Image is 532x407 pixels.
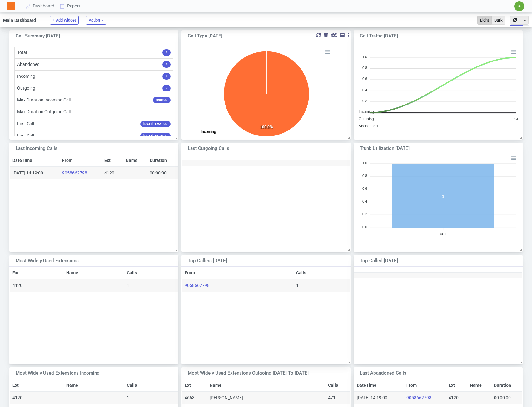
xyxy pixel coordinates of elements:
span: 0:00:00 [153,97,171,103]
div: Top Called [DATE] [360,257,501,264]
tspan: 0.0 [362,225,367,229]
tspan: 0.6 [362,77,367,81]
div: Call Summary [DATE] [16,32,157,40]
td: 4120 [446,391,467,404]
li: Outgoing [14,82,173,94]
a: 9058662798 [406,395,431,400]
tspan: 0.8 [362,66,367,70]
th: Ext [10,267,64,279]
span: Incoming [201,130,216,134]
li: Incoming [14,70,173,82]
th: Name [123,154,147,167]
tspan: 0.6 [362,186,367,190]
span: 1 [162,61,171,68]
li: Max Duration Outgoing Call [14,106,173,118]
th: From [404,379,446,391]
button: Action [86,16,106,25]
div: Menu [324,48,330,54]
td: 00:00:00 [491,391,522,404]
tspan: 0.2 [362,212,367,216]
tspan: 0.8 [362,174,367,177]
tspan: 001 [440,232,446,236]
span: Incoming [359,109,374,114]
th: Ext [10,379,64,391]
td: 00:00:00 [147,167,178,179]
td: 1 [124,391,178,404]
a: Dashboard [23,0,57,12]
tspan: 0.2 [362,99,367,103]
button: + Add Widget [50,16,79,25]
li: Last Call [14,130,173,142]
span: Outgoing [359,117,374,121]
div: Call Traffic [DATE] [360,32,501,40]
div: Most Widely Used Extensions Outgoing [DATE] to [DATE] [188,370,329,377]
tspan: 0.4 [362,88,367,92]
div: Call Type [DATE] [188,32,329,40]
td: 1 [124,279,178,292]
th: Duration [147,154,178,167]
div: Most Widely Used Extensions Incoming [16,370,157,377]
td: 1 [293,279,350,292]
th: From [182,267,293,279]
th: Calls [325,379,350,391]
div: Last Outgoing Calls [188,145,329,152]
th: Calls [124,379,178,391]
tspan: 1.0 [362,161,367,164]
tspan: 0.4 [362,199,367,203]
div: Menu [511,48,516,54]
a: Report [57,0,83,12]
span: ✷ [518,4,521,8]
td: [DATE] 14:19:00 [354,391,404,404]
span: Abandoned [359,124,378,128]
tspan: 12 [368,117,373,121]
td: 4120 [10,279,64,292]
th: Name [64,379,124,391]
th: Calls [124,267,178,279]
tspan: 1.0 [362,55,367,58]
span: 0 [162,85,171,91]
div: Last Incoming Calls [16,145,157,152]
th: Ext [182,379,207,391]
button: ✷ [514,1,525,12]
li: Abandoned [14,58,173,71]
li: Max Duration Incoming Call [14,94,173,106]
th: Calls [293,267,350,279]
th: Name [64,267,124,279]
tspan: 0.0 [362,110,367,114]
button: Light [477,16,492,25]
div: Menu [511,154,516,160]
th: Ext [102,154,123,167]
td: [DATE] 14:19:00 [10,167,59,179]
a: 9058662798 [185,283,210,288]
li: Total [14,47,173,59]
th: Name [207,379,325,391]
span: 0 [162,73,171,80]
td: 4663 [182,391,207,404]
th: Duration [491,379,522,391]
td: 4120 [102,167,123,179]
img: Logo [7,2,15,10]
th: DateTime [10,154,59,167]
div: Most Widely Used Extensions [16,257,157,264]
li: First Call [14,118,173,130]
td: [PERSON_NAME] [207,391,325,404]
th: From [59,154,102,167]
tspan: 14 [514,117,518,121]
a: 9058662798 [62,170,87,175]
th: Name [467,379,491,391]
span: [DATE] 12:21:00 [140,121,171,127]
div: Top Callers [DATE] [188,257,329,264]
span: 1 [162,49,171,56]
button: Dark [491,16,505,25]
th: DateTime [354,379,404,391]
div: Last Abandoned Calls [360,370,501,377]
td: 471 [325,391,350,404]
div: Trunk Utilization [DATE] [360,145,501,152]
th: Ext [446,379,467,391]
td: 4120 [10,391,64,404]
span: [DATE] 14:19:00 [140,133,171,139]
